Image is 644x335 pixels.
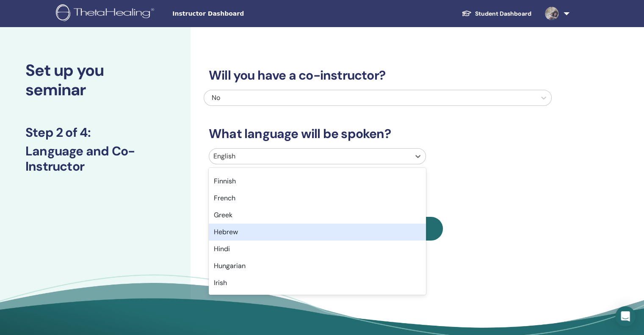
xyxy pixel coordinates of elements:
[209,274,426,291] div: Irish
[209,224,426,241] div: Hebrew
[209,257,426,274] div: Hungarian
[545,7,558,20] img: default.jpg
[615,306,636,327] div: Open Intercom Messenger
[209,241,426,257] div: Hindi
[209,190,426,207] div: French
[25,61,165,100] h2: Set up you seminar
[56,4,157,23] img: logo.png
[25,125,165,140] h3: Step 2 of 4 :
[462,10,472,17] img: graduation-cap-white.svg
[212,93,220,102] span: No
[209,291,426,308] div: Korean
[209,207,426,224] div: Greek
[204,126,552,141] h3: What language will be spoken?
[25,144,165,174] h3: Language and Co-Instructor
[209,173,426,190] div: Finnish
[204,68,552,83] h3: Will you have a co-instructor?
[455,6,538,22] a: Student Dashboard
[172,9,299,18] span: Instructor Dashboard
